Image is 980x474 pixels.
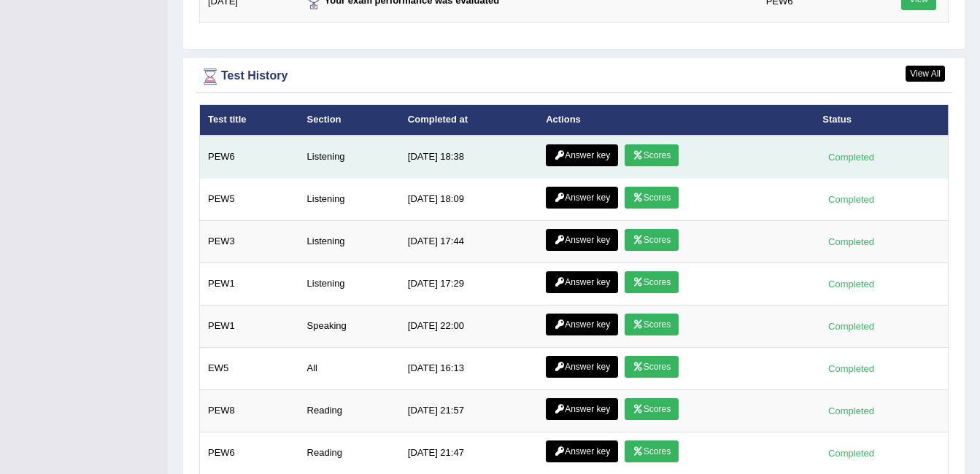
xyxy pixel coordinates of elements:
[400,432,538,474] td: [DATE] 21:47
[625,440,679,462] a: Scores
[546,144,618,166] a: Answer key
[299,305,400,347] td: Speaking
[822,234,879,249] div: Completed
[822,403,879,419] div: Completed
[299,389,400,432] td: Reading
[200,432,299,474] td: PEW6
[625,187,679,209] a: Scores
[400,220,538,263] td: [DATE] 17:44
[546,229,618,251] a: Answer key
[814,105,948,136] th: Status
[400,263,538,305] td: [DATE] 17:29
[822,361,879,376] div: Completed
[546,440,618,462] a: Answer key
[299,347,400,389] td: All
[200,389,299,432] td: PEW8
[625,356,679,378] a: Scores
[299,178,400,220] td: Listening
[822,446,879,461] div: Completed
[200,347,299,389] td: EW5
[299,263,400,305] td: Listening
[299,105,400,136] th: Section
[625,314,679,335] a: Scores
[200,136,299,179] td: PEW6
[400,136,538,179] td: [DATE] 18:38
[200,105,299,136] th: Test title
[299,432,400,474] td: Reading
[546,271,618,293] a: Answer key
[822,149,879,165] div: Completed
[625,398,679,420] a: Scores
[822,319,879,334] div: Completed
[200,178,299,220] td: PEW5
[200,305,299,347] td: PEW1
[299,136,400,179] td: Listening
[906,66,945,82] a: View All
[546,356,618,378] a: Answer key
[822,192,879,207] div: Completed
[625,229,679,251] a: Scores
[400,389,538,432] td: [DATE] 21:57
[200,263,299,305] td: PEW1
[400,105,538,136] th: Completed at
[822,276,879,292] div: Completed
[400,178,538,220] td: [DATE] 18:09
[625,144,679,166] a: Scores
[546,398,618,420] a: Answer key
[625,271,679,293] a: Scores
[200,220,299,263] td: PEW3
[299,220,400,263] td: Listening
[546,187,618,209] a: Answer key
[546,314,618,335] a: Answer key
[400,305,538,347] td: [DATE] 22:00
[400,347,538,389] td: [DATE] 16:13
[538,105,814,136] th: Actions
[199,66,949,88] div: Test History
